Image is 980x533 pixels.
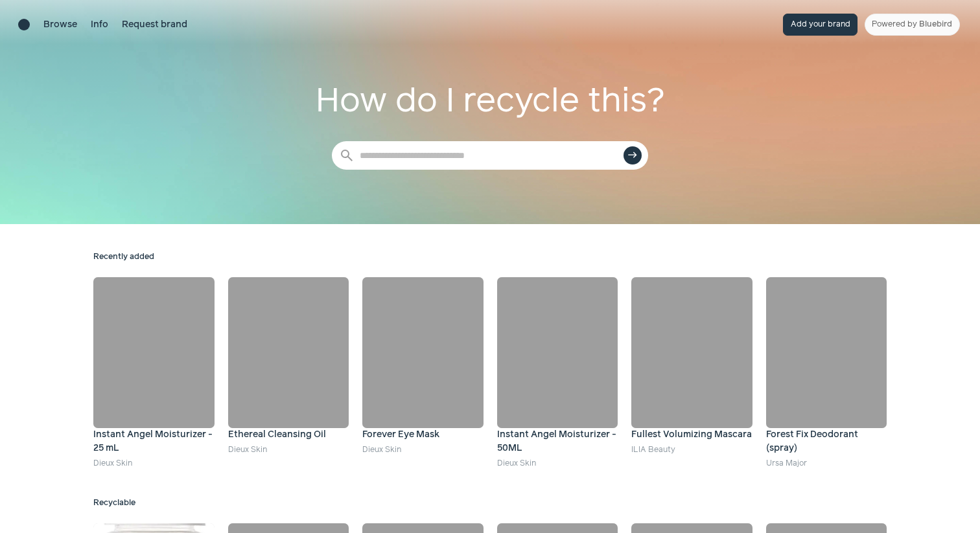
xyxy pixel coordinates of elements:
[362,446,401,454] a: Dieux Skin
[766,459,807,468] a: Ursa Major
[93,251,887,263] h2: Recently added
[865,14,960,36] a: Powered by Bluebird
[627,150,638,161] span: east
[362,428,484,442] h4: Forever Eye Mask
[919,20,952,28] span: Bluebird
[631,446,675,454] a: ILIA Beauty
[497,428,618,455] h4: Instant Angel Moisturizer - 50ML
[631,277,752,442] a: Fullest Volumizing Mascara Fullest Volumizing Mascara
[93,497,887,509] h2: Recyclable
[228,446,267,454] a: Dieux Skin
[362,277,484,442] a: Forever Eye Mask Forever Eye Mask
[497,277,618,455] a: Instant Angel Moisturizer - 50ML Instant Angel Moisturizer - 50ML
[766,428,887,455] h4: Forest Fix Deodorant (spray)
[631,428,752,442] h4: Fullest Volumizing Mascara
[93,459,132,468] a: Dieux Skin
[783,14,857,36] button: Add your brand
[497,459,536,468] a: Dieux Skin
[228,428,349,442] h4: Ethereal Cleansing Oil
[228,277,349,442] a: Ethereal Cleansing Oil Ethereal Cleansing Oil
[624,146,642,164] button: east
[766,277,887,455] a: Forest Fix Deodorant (spray) Forest Fix Deodorant (spray)
[122,18,187,32] a: Request brand
[91,18,108,32] a: Info
[18,19,30,30] a: Brand directory home
[314,76,666,128] h1: How do I recycle this?
[93,428,215,455] h4: Instant Angel Moisturizer - 25 mL
[93,277,215,455] a: Instant Angel Moisturizer - 25 mL Instant Angel Moisturizer - 25 mL
[43,18,77,32] a: Browse
[339,148,355,163] span: search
